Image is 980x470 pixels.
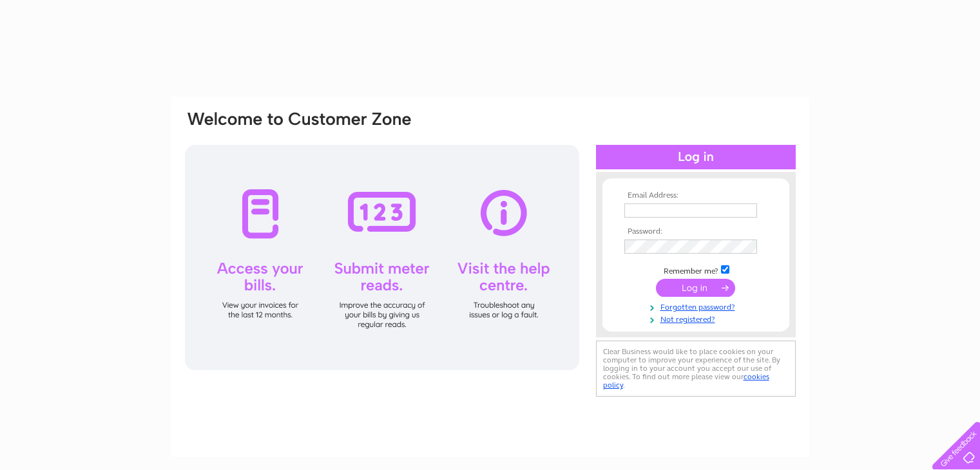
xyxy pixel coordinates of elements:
div: Clear Business would like to place cookies on your computer to improve your experience of the sit... [596,341,796,397]
a: Not registered? [624,312,771,324]
input: Submit [656,279,735,297]
a: cookies policy [603,372,769,390]
th: Password: [621,227,771,236]
td: Remember me? [621,263,771,276]
a: Forgotten password? [624,300,771,312]
th: Email Address: [621,191,771,200]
